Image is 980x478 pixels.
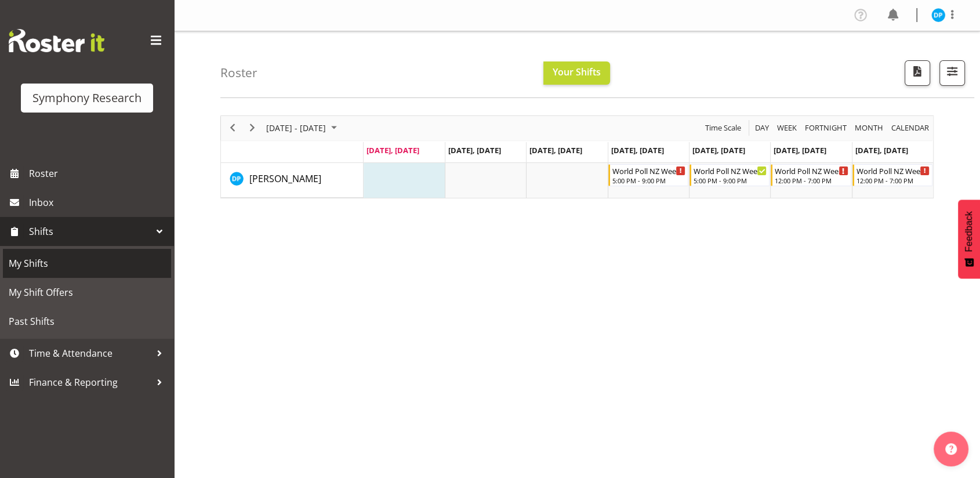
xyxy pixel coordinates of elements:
span: Time Scale [704,121,742,135]
img: Rosterit website logo [9,29,104,52]
button: Filter Shifts [939,60,965,86]
div: Divyadeep Parmar"s event - World Poll NZ Weekdays Begin From Friday, August 29, 2025 at 5:00:00 P... [689,164,770,186]
button: Download a PDF of the roster according to the set date range. [905,60,930,86]
span: My Shift Offers [9,284,165,301]
div: 5:00 PM - 9:00 PM [694,176,767,185]
span: [DATE], [DATE] [855,145,908,155]
td: Divyadeep Parmar resource [221,163,364,198]
button: Previous [225,121,241,135]
button: Timeline Day [753,121,771,135]
div: World Poll NZ Weekends [856,165,930,176]
div: 12:00 PM - 7:00 PM [856,176,930,185]
a: Past Shifts [3,307,171,336]
span: [DATE], [DATE] [529,145,582,155]
span: Finance & Reporting [29,374,151,391]
span: Your Shifts [553,66,601,78]
div: World Poll NZ Weekdays [612,165,685,176]
button: August 2025 [264,121,342,135]
span: [DATE] - [DATE] [265,121,327,135]
button: Your Shifts [543,61,610,85]
span: [PERSON_NAME] [249,172,321,185]
img: help-xxl-2.png [945,443,957,455]
span: Week [776,121,798,135]
button: Feedback - Show survey [958,200,980,278]
div: Symphony Research [32,89,141,107]
div: 5:00 PM - 9:00 PM [612,176,685,185]
span: Feedback [964,211,974,252]
button: Next [245,121,260,135]
h4: Roster [220,66,257,79]
span: Shifts [29,223,151,240]
span: Fortnight [804,121,848,135]
div: World Poll NZ Weekdays [694,165,767,176]
div: Divyadeep Parmar"s event - World Poll NZ Weekends Begin From Sunday, August 31, 2025 at 12:00:00 ... [852,164,932,186]
span: Day [754,121,770,135]
div: Divyadeep Parmar"s event - World Poll NZ Weekdays Begin From Thursday, August 28, 2025 at 5:00:00... [608,164,688,186]
span: [DATE], [DATE] [611,145,664,155]
span: Month [854,121,884,135]
span: [DATE], [DATE] [366,145,419,155]
div: Divyadeep Parmar"s event - World Poll NZ Weekends Begin From Saturday, August 30, 2025 at 12:00:0... [771,164,851,186]
button: Fortnight [803,121,849,135]
span: Past Shifts [9,313,165,330]
div: World Poll NZ Weekends [775,165,848,176]
div: Timeline Week of August 25, 2025 [220,115,934,198]
a: My Shift Offers [3,278,171,307]
span: My Shifts [9,255,165,272]
img: divyadeep-parmar11611.jpg [931,8,945,22]
span: [DATE], [DATE] [692,145,745,155]
span: Time & Attendance [29,345,151,362]
button: Timeline Month [853,121,885,135]
span: [DATE], [DATE] [774,145,826,155]
span: Inbox [29,194,168,211]
span: [DATE], [DATE] [448,145,501,155]
a: My Shifts [3,249,171,278]
div: 12:00 PM - 7:00 PM [775,176,848,185]
div: previous period [223,116,242,140]
div: August 25 - 31, 2025 [262,116,344,140]
button: Time Scale [703,121,743,135]
button: Month [890,121,931,135]
table: Timeline Week of August 25, 2025 [364,163,933,198]
span: Roster [29,165,168,182]
div: next period [242,116,262,140]
a: [PERSON_NAME] [249,172,321,186]
button: Timeline Week [775,121,799,135]
span: calendar [890,121,930,135]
